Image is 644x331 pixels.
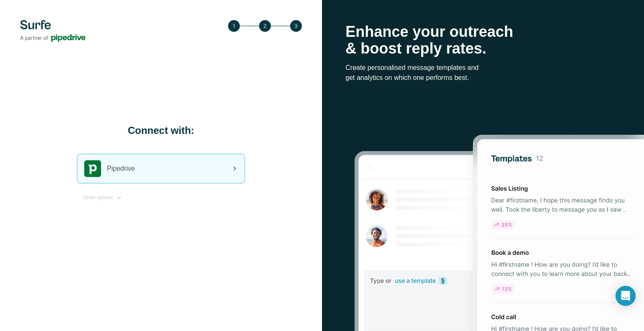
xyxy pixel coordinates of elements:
[20,20,86,42] img: Surfe's logo
[345,40,621,57] p: & boost reply rates.
[84,160,101,177] img: pipedrive's logo
[83,194,113,201] span: Other options
[77,124,245,137] h1: Connect with:
[615,286,636,306] div: Open Intercom Messenger
[228,20,302,32] img: Step 3
[345,63,621,73] p: Create personalised message templates and
[107,164,135,174] span: Pipedrive
[345,23,621,40] p: Enhance your outreach
[345,73,621,83] p: get analytics on which one performs best.
[354,135,644,331] img: Surfe Stock Photo - Selling good vibes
